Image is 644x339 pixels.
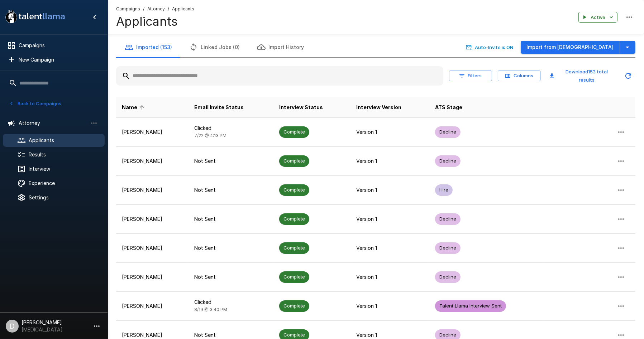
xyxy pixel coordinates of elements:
button: Filters [449,70,492,81]
p: [PERSON_NAME] [122,244,183,252]
span: Applicants [172,5,194,13]
span: Complete [279,273,309,280]
span: Complete [279,215,309,222]
button: Linked Jobs (0) [181,37,248,57]
span: 7/22 @ 4:13 PM [194,133,226,138]
span: Decline [435,331,461,338]
p: [PERSON_NAME] [122,129,183,136]
span: Hire [435,187,453,193]
span: Interview Status [279,103,323,112]
p: Version 1 [356,331,424,339]
span: Talent Llama Interview Sent [435,302,506,309]
p: [PERSON_NAME] [122,215,183,223]
span: Complete [279,129,309,135]
p: Clicked [194,125,268,132]
u: Campaigns [116,6,140,11]
span: Complete [279,244,309,251]
p: Version 1 [356,273,424,281]
span: / [168,5,169,13]
p: Not Sent [194,244,268,252]
span: Decline [435,215,461,222]
p: Not Sent [194,215,268,223]
button: Import History [248,37,313,57]
span: Complete [279,331,309,338]
button: Columns [498,70,541,81]
span: Decline [435,273,461,280]
span: Decline [435,158,461,164]
span: Complete [279,158,309,164]
span: Name [122,103,147,112]
p: Not Sent [194,273,268,281]
span: Email Invite Status [194,103,244,112]
p: Version 1 [356,158,424,165]
span: ATS Stage [435,103,462,112]
span: Complete [279,187,309,193]
p: [PERSON_NAME] [122,273,183,281]
p: Version 1 [356,187,424,194]
p: [PERSON_NAME] [122,331,183,339]
button: Updated Today - 11:16 AM [621,69,635,83]
span: Decline [435,129,461,135]
span: 8/19 @ 3:40 PM [194,307,227,312]
u: Attorney [147,6,165,11]
button: Download153 total results [547,66,618,86]
h4: Applicants [116,14,194,29]
button: Auto-Invite is ON [464,42,515,53]
p: Version 1 [356,244,424,252]
p: Version 1 [356,302,424,310]
p: Not Sent [194,158,268,165]
span: / [143,5,144,13]
p: Not Sent [194,187,268,194]
p: Not Sent [194,331,268,339]
button: Import from [DEMOGRAPHIC_DATA] [521,41,620,54]
p: [PERSON_NAME] [122,187,183,194]
span: Interview Version [356,103,401,112]
span: Decline [435,244,461,251]
p: Clicked [194,299,268,306]
button: Imported (153) [116,37,181,57]
p: Version 1 [356,129,424,136]
p: [PERSON_NAME] [122,302,183,310]
p: Version 1 [356,215,424,223]
button: Active [578,12,617,23]
p: [PERSON_NAME] [122,158,183,165]
span: Complete [279,302,309,309]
